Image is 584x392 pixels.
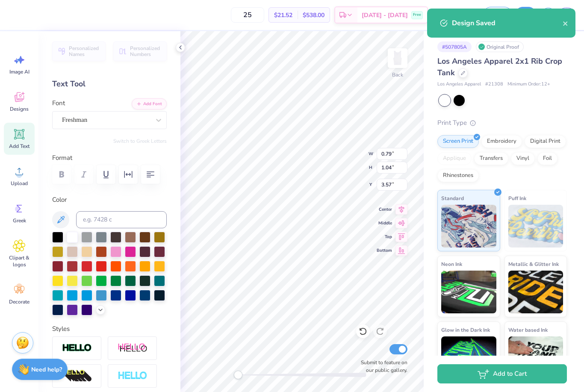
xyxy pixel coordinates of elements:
[377,220,392,227] span: Middle
[76,211,167,228] input: e.g. 7428 c
[441,205,496,248] img: Standard
[130,45,162,57] span: Personalized Numbers
[11,180,28,187] span: Upload
[52,41,106,61] button: Personalized Names
[507,81,550,88] span: Minimum Order: 12 +
[52,195,167,205] label: Color
[377,206,392,213] span: Center
[274,11,292,20] span: $21.52
[441,259,462,268] span: Neon Ink
[113,41,167,61] button: Personalized Numbers
[508,271,563,313] img: Metallic & Glitter Ink
[69,45,100,57] span: Personalized Names
[508,194,526,203] span: Puff Ink
[437,152,472,165] div: Applique
[377,247,392,254] span: Bottom
[563,18,569,28] button: close
[481,135,522,148] div: Embroidery
[5,254,33,268] span: Clipart & logos
[9,68,29,75] span: Image AI
[9,298,29,305] span: Decorate
[356,359,407,374] label: Submit to feature on our public gallery.
[377,233,392,240] span: Top
[113,138,167,144] button: Switch to Greek Letters
[432,6,474,24] input: Untitled Design
[132,98,167,109] button: Add Font
[362,11,408,20] span: [DATE] - [DATE]
[508,205,563,248] img: Puff Ink
[413,12,421,18] span: Free
[452,18,563,28] div: Design Saved
[441,336,496,379] img: Glow in the Dark Ink
[10,106,29,112] span: Designs
[234,371,242,379] div: Accessibility label
[474,152,508,165] div: Transfers
[508,336,563,379] img: Water based Ink
[485,81,503,88] span: # 21308
[476,41,524,52] div: Original Proof
[52,98,65,108] label: Font
[508,259,559,268] span: Metallic & Glitter Ink
[441,325,490,334] span: Glow in the Dark Ink
[437,118,567,128] div: Print Type
[437,169,479,182] div: Rhinestones
[437,56,562,78] span: Los Angeles Apparel 2x1 Rib Crop Tank
[52,78,167,90] div: Text Tool
[437,364,567,383] button: Add to Cart
[392,71,403,79] div: Back
[441,271,496,313] img: Neon Ink
[62,369,92,383] img: 3D Illusion
[52,324,70,334] label: Styles
[537,152,557,165] div: Foil
[13,217,26,224] span: Greek
[437,41,472,52] div: # 507805A
[31,365,62,374] strong: Need help?
[118,343,147,354] img: Shadow
[9,143,29,150] span: Add Text
[231,7,264,23] input: – –
[303,11,324,20] span: $538.00
[441,194,464,203] span: Standard
[118,371,147,381] img: Negative Space
[389,50,406,67] img: Back
[508,325,548,334] span: Water based Ink
[437,135,479,148] div: Screen Print
[525,135,566,148] div: Digital Print
[511,152,535,165] div: Vinyl
[62,343,92,353] img: Stroke
[437,81,481,88] span: Los Angeles Apparel
[52,153,167,163] label: Format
